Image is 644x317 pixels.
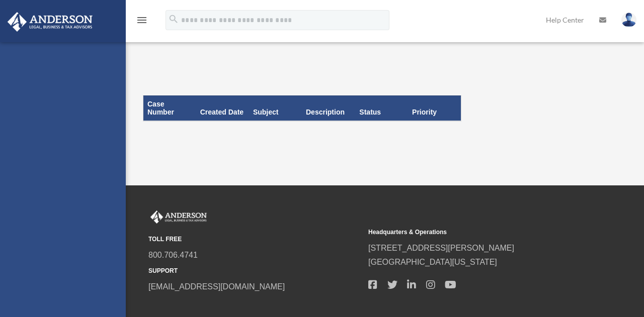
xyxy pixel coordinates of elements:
a: menu [136,18,148,26]
i: search [168,14,179,25]
small: TOLL FREE [148,234,361,245]
small: Headquarters & Operations [368,227,581,238]
th: Created Date [196,95,249,121]
th: Status [355,95,408,121]
th: Priority [408,95,461,121]
th: Case Number [143,95,196,121]
i: menu [136,14,148,26]
img: Anderson Advisors Platinum Portal [5,12,96,32]
a: [EMAIL_ADDRESS][DOMAIN_NAME] [148,282,285,291]
th: Subject [249,95,302,121]
img: User Pic [621,13,636,27]
th: Description [302,95,355,121]
small: SUPPORT [148,266,361,276]
a: [GEOGRAPHIC_DATA][US_STATE] [368,258,497,266]
a: [STREET_ADDRESS][PERSON_NAME] [368,244,514,252]
img: Anderson Advisors Platinum Portal [148,210,209,224]
a: 800.706.4741 [148,251,198,259]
